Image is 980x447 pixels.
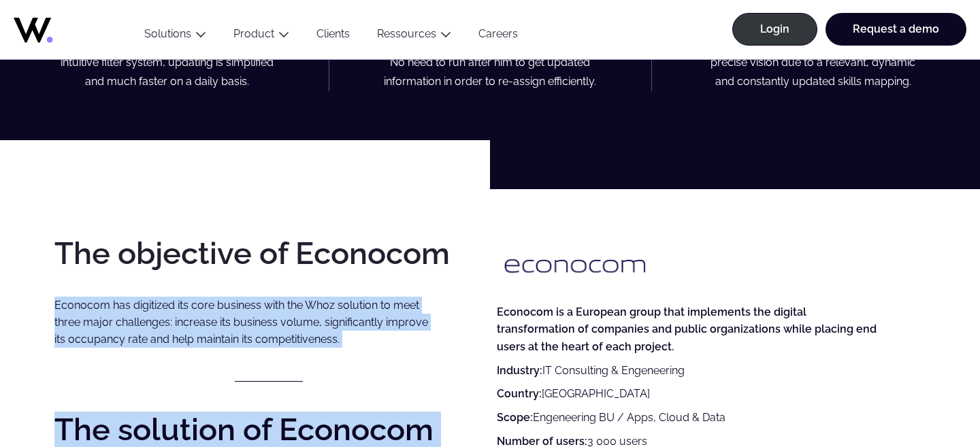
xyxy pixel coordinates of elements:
a: Request a demo [826,13,966,46]
a: Product [233,27,274,40]
h3: The objective of Econocom [54,238,483,269]
p: [GEOGRAPHIC_DATA] [497,385,883,402]
strong: Industry: [497,364,542,377]
p: IT Consulting & Engeneering [497,362,883,379]
a: Login [732,13,817,46]
h3: The solution of Econocom [54,414,483,445]
a: Careers [465,27,532,46]
strong: Country: [497,387,542,400]
strong: Scope: [497,411,533,424]
a: Clients [303,27,363,46]
strong: Econocom is a European group that implements the digital transformation of companies and public o... [497,305,877,353]
button: Product [220,27,303,46]
a: Ressources [377,27,436,40]
button: Ressources [363,27,465,46]
p: Econocom has digitized its core business with the Whoz solution to meet three major challenges: i... [54,297,440,348]
button: Solutions [131,27,220,46]
p: Engeneering BU / Apps, Cloud & Data [497,409,883,426]
iframe: Chatbot [890,357,961,428]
